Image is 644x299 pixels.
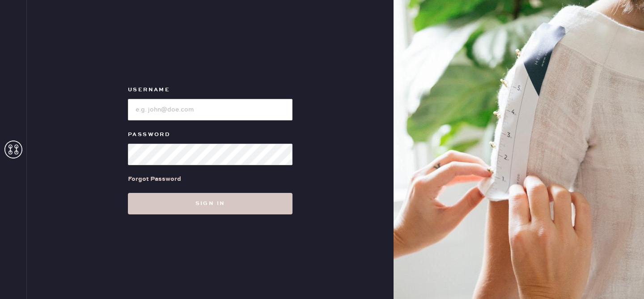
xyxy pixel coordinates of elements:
a: Forgot Password [128,165,181,193]
div: Forgot Password [128,174,181,184]
button: Sign in [128,193,292,214]
label: Password [128,129,292,140]
label: Username [128,85,292,95]
input: e.g. john@doe.com [128,99,292,120]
